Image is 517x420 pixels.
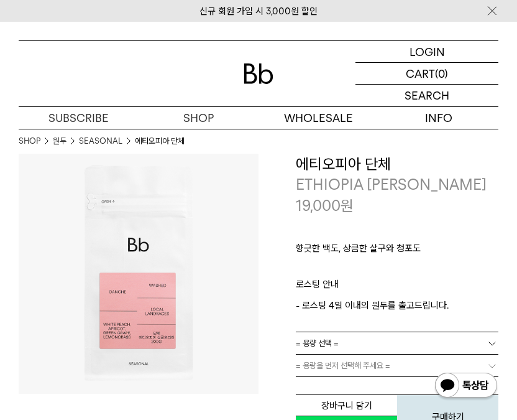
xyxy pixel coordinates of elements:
a: CART (0) [355,63,498,85]
p: (0) [435,63,448,84]
p: LOGIN [409,41,445,62]
a: SUBSCRIBE [19,107,139,129]
button: 장바구니 담기 [296,394,397,416]
a: SEASONAL [79,135,122,147]
a: LOGIN [355,41,498,63]
p: - 로스팅 4일 이내의 원두를 출고드립니다. [296,298,498,313]
span: 원 [341,197,354,215]
p: WHOLESALE [258,107,378,129]
img: 카카오톡 채널 1:1 채팅 버튼 [434,371,498,401]
a: SHOP [19,135,40,147]
p: SEARCH [405,85,449,106]
img: 로고 [244,63,273,84]
a: SHOP [139,107,258,129]
li: 에티오피아 단체 [135,135,185,147]
h3: 에티오피아 단체 [296,154,498,175]
p: 로스팅 안내 [296,277,498,298]
p: CART [406,63,435,84]
img: 에티오피아 단체 [19,154,258,394]
p: 19,000 [296,195,354,217]
a: 원두 [53,135,66,147]
p: 향긋한 백도, 상큼한 살구와 청포도 [296,241,498,262]
span: = 용량을 먼저 선택해 주세요 = [296,355,390,376]
a: 신규 회원 가입 시 3,000원 할인 [199,6,318,17]
span: = 용량 선택 = [296,332,339,354]
p: ETHIOPIA [PERSON_NAME] [296,174,498,195]
p: ㅤ [296,262,498,277]
p: INFO [378,107,498,129]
